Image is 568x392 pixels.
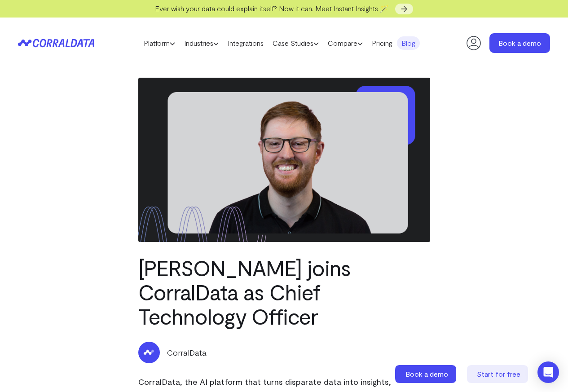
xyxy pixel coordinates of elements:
a: Pricing [367,36,397,50]
a: Book a demo [489,33,550,53]
h1: [PERSON_NAME] joins CorralData as Chief Technology Officer [138,255,430,328]
a: Platform [139,36,180,50]
p: CorralData [167,347,207,358]
span: Start for free [477,370,520,378]
a: Industries [180,36,223,50]
a: Case Studies [268,36,323,50]
div: Open Intercom Messenger [537,361,559,383]
a: Blog [397,36,420,50]
a: Compare [323,36,367,50]
span: Ever wish your data could explain itself? Now it can. Meet Instant Insights 🪄 [155,4,389,13]
a: Integrations [223,36,268,50]
a: Book a demo [395,365,458,383]
a: Start for free [467,365,530,383]
span: Book a demo [405,370,448,378]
